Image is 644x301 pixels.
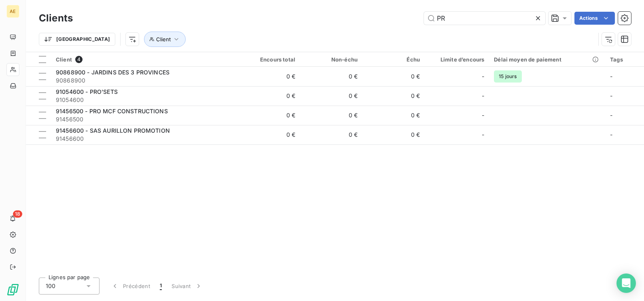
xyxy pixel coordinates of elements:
[610,131,612,138] span: -
[362,125,425,144] td: 0 €
[482,131,484,139] span: -
[494,70,521,83] span: 15 jours
[144,32,186,47] button: Client
[610,73,612,80] span: -
[362,86,425,106] td: 0 €
[6,283,19,296] img: Logo LeanPay
[362,106,425,125] td: 0 €
[39,33,115,46] button: [GEOGRAPHIC_DATA]
[494,56,600,63] div: Délai moyen de paiement
[56,96,233,104] span: 91054600
[610,56,639,63] div: Tags
[238,86,300,106] td: 0 €
[616,273,636,293] div: Open Intercom Messenger
[56,108,168,114] span: 91456500 - PRO MCF CONSTRUCTIONS
[238,125,300,144] td: 0 €
[56,135,233,143] span: 91456600
[243,56,295,63] div: Encours total
[56,115,233,123] span: 91456500
[300,86,362,106] td: 0 €
[75,56,83,63] span: 4
[574,12,615,25] button: Actions
[56,69,169,76] span: 90868900 - JARDINS DES 3 PROVINCES
[305,56,358,63] div: Non-échu
[300,106,362,125] td: 0 €
[238,67,300,86] td: 0 €
[56,76,233,85] span: 90868900
[430,56,484,63] div: Limite d’encours
[13,210,22,218] span: 18
[46,282,55,290] span: 100
[160,282,162,290] span: 1
[156,36,171,42] span: Client
[610,112,612,119] span: -
[6,5,19,18] div: AE
[238,106,300,125] td: 0 €
[610,92,612,99] span: -
[167,278,208,295] button: Suivant
[300,67,362,86] td: 0 €
[300,125,362,144] td: 0 €
[424,12,545,25] input: Rechercher
[367,56,420,63] div: Échu
[56,56,72,63] span: Client
[362,67,425,86] td: 0 €
[482,111,484,119] span: -
[482,92,484,100] span: -
[155,278,167,295] button: 1
[106,278,155,295] button: Précédent
[482,72,484,81] span: -
[39,11,73,25] h3: Clients
[56,88,118,95] span: 91054600 - PRO'SETS
[56,127,170,134] span: 91456600 - SAS AURILLON PROMOTION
